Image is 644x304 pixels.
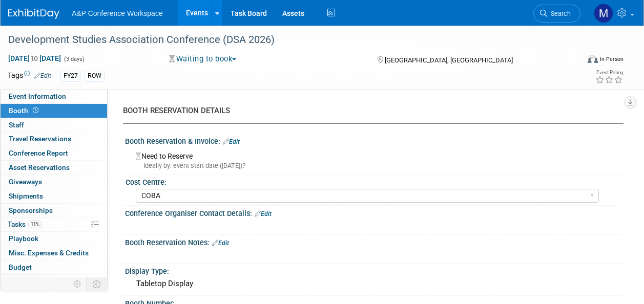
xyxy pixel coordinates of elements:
[30,54,39,62] span: to
[9,163,70,171] span: Asset Reservations
[165,54,240,64] button: Waiting to book
[28,221,42,228] span: 11%
[1,260,107,274] a: Budget
[9,192,43,200] span: Shipments
[63,56,85,62] span: (3 days)
[125,134,624,147] div: Booth Reservation & Invoice:
[133,148,616,170] div: Need to Reserve
[9,206,53,214] span: Sponsorships
[255,210,272,218] a: Edit
[1,132,107,146] a: Travel Reservations
[595,70,623,75] div: Event Rating
[8,9,59,19] img: ExhibitDay
[9,149,68,157] span: Conference Report
[534,53,624,69] div: Event Format
[9,234,38,243] span: Playbook
[588,55,598,63] img: Format-Inperson.png
[1,146,107,160] a: Conference Report
[60,71,81,81] div: FY27
[594,4,613,23] img: Matt Hambridge
[125,235,624,248] div: Booth Reservation Notes:
[212,240,229,247] a: Edit
[5,31,571,49] div: Development Studies Association Conference (DSA 2026)
[1,275,107,289] a: ROI, Objectives & ROO
[1,246,107,260] a: Misc. Expenses & Credits
[8,54,61,63] span: [DATE] [DATE]
[69,277,87,291] td: Personalize Event Tab Strip
[1,118,107,132] a: Staff
[133,276,616,292] div: Tabletop Display
[1,175,107,189] a: Giveaways
[533,5,580,23] a: Search
[9,277,77,286] span: ROI, Objectives & ROO
[9,178,42,186] span: Giveaways
[1,161,107,175] a: Asset Reservations
[9,263,32,271] span: Budget
[34,72,51,79] a: Edit
[8,70,51,82] td: Tags
[136,161,616,170] div: Ideally by: event start date ([DATE])?
[385,56,513,64] span: [GEOGRAPHIC_DATA], [GEOGRAPHIC_DATA]
[125,206,624,219] div: Conference Organiser Contact Details:
[125,264,624,276] div: Display Type:
[223,138,240,145] a: Edit
[123,105,616,116] div: BOOTH RESERVATION DETAILS
[87,277,108,291] td: Toggle Event Tabs
[9,92,66,100] span: Event Information
[85,71,105,81] div: ROW
[31,106,40,114] span: Booth not reserved yet
[9,121,24,129] span: Staff
[9,135,71,143] span: Travel Reservations
[547,10,571,17] span: Search
[9,106,40,115] span: Booth
[1,218,107,231] a: Tasks11%
[1,189,107,203] a: Shipments
[8,220,42,228] span: Tasks
[1,90,107,103] a: Event Information
[1,104,107,118] a: Booth
[9,249,89,257] span: Misc. Expenses & Credits
[599,55,624,63] div: In-Person
[126,175,619,187] div: Cost Centre:
[1,204,107,218] a: Sponsorships
[1,232,107,246] a: Playbook
[72,9,163,17] span: A&P Conference Workspace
